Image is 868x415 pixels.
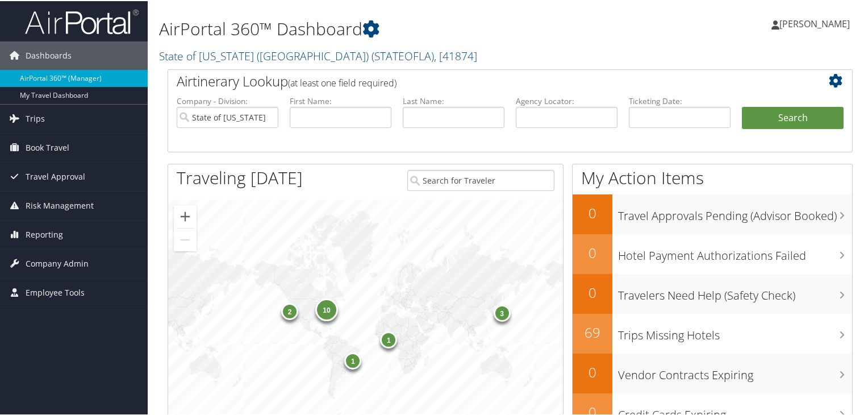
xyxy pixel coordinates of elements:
[26,190,94,219] span: Risk Management
[573,362,612,381] h2: 0
[26,161,85,190] span: Travel Approval
[26,132,69,161] span: Book Travel
[174,227,197,250] button: Zoom out
[174,204,197,227] button: Zoom in
[177,94,278,106] label: Company - Division:
[629,94,731,106] label: Ticketing Date:
[403,94,504,106] label: Last Name:
[26,219,63,248] span: Reporting
[281,302,298,319] div: 2
[516,94,617,106] label: Agency Locator:
[372,47,434,63] span: ( STATEOFLA )
[573,165,852,189] h1: My Action Items
[573,202,612,222] h2: 0
[779,16,850,29] span: [PERSON_NAME]
[573,352,852,392] a: 0Vendor Contracts Expiring
[315,297,338,320] div: 10
[573,193,852,233] a: 0Travel Approvals Pending (Advisor Booked)
[573,282,612,301] h2: 0
[618,281,852,302] h3: Travelers Need Help (Safety Check)
[159,16,627,40] h1: AirPortal 360™ Dashboard
[573,322,612,341] h2: 69
[177,165,303,189] h1: Traveling [DATE]
[618,201,852,223] h3: Travel Approvals Pending (Advisor Booked)
[290,94,391,106] label: First Name:
[434,47,477,63] span: , [ 41874 ]
[288,76,397,88] span: (at least one field required)
[26,248,89,277] span: Company Admin
[344,351,361,368] div: 1
[573,242,612,262] h2: 0
[493,304,510,321] div: 3
[26,103,45,132] span: Trips
[26,40,72,69] span: Dashboards
[618,321,852,342] h3: Trips Missing Hotels
[618,241,852,263] h3: Hotel Payment Authorizations Failed
[573,273,852,313] a: 0Travelers Need Help (Safety Check)
[742,106,844,128] button: Search
[771,6,861,40] a: [PERSON_NAME]
[407,169,555,190] input: Search for Traveler
[26,277,85,306] span: Employee Tools
[25,7,139,34] img: airportal-logo.png
[573,233,852,273] a: 0Hotel Payment Authorizations Failed
[380,330,397,347] div: 1
[573,313,852,352] a: 69Trips Missing Hotels
[177,70,787,90] h2: Airtinerary Lookup
[618,360,852,382] h3: Vendor Contracts Expiring
[159,47,477,63] a: State of [US_STATE] ([GEOGRAPHIC_DATA])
